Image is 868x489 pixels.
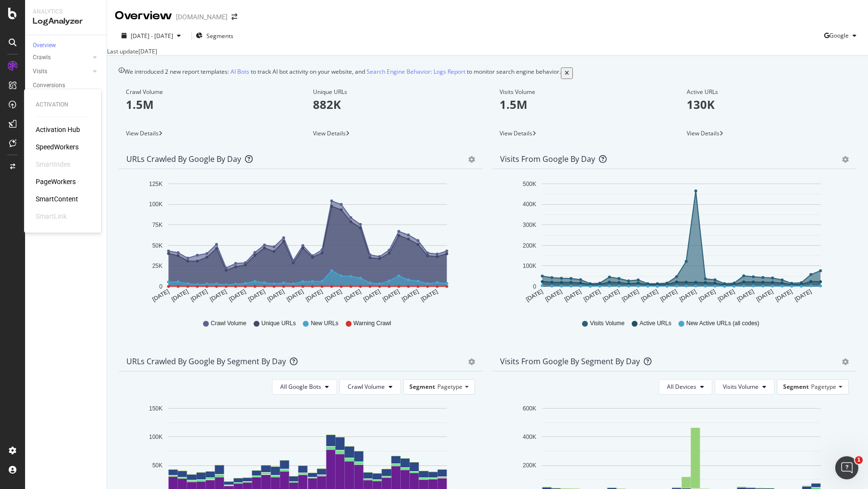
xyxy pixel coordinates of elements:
text: [DATE] [755,288,774,303]
div: Visits from Google By Segment By Day [500,357,640,366]
span: All Devices [667,383,696,391]
text: [DATE] [305,288,324,303]
text: [DATE] [698,288,717,303]
a: Conversions [33,80,100,91]
span: Active URLs [639,319,671,328]
span: [DATE] - [DATE] [131,32,173,40]
div: Overview [33,41,56,50]
text: [DATE] [640,288,659,303]
text: 0 [159,283,163,290]
text: [DATE] [563,288,583,303]
iframe: Intercom live chat [835,456,858,479]
text: [DATE] [170,288,190,303]
p: 1.5M [500,96,663,113]
span: New Active URLs (all codes) [686,319,759,328]
span: Google [829,31,849,40]
text: 200K [523,462,536,469]
div: arrow-right-arrow-left [231,13,237,20]
span: View Details [126,129,159,137]
text: [DATE] [736,288,755,303]
text: [DATE] [602,288,621,303]
span: View Details [313,129,346,137]
a: SpeedWorkers [36,142,79,152]
span: View Details [500,129,532,137]
text: 100K [149,434,163,440]
div: gear [468,358,475,365]
text: 25K [152,263,163,269]
div: Visits [33,66,47,77]
button: Google [824,28,860,43]
div: Analytics [33,8,99,16]
a: SmartIndex [36,159,70,169]
text: [DATE] [621,288,640,303]
a: Overview [33,41,100,51]
text: [DATE] [247,288,266,303]
text: 75K [152,221,163,228]
text: 150K [149,405,163,411]
div: URLs Crawled by Google by day [126,154,241,164]
div: Overview [115,8,172,24]
div: We introduced 2 new report templates: to track AI bot activity on your website, and to monitor se... [124,67,561,79]
div: gear [468,156,475,163]
button: Visits Volume [715,379,774,395]
button: All Google Bots [272,379,337,395]
span: Visits Volume [723,383,759,391]
text: 100K [149,201,163,208]
div: Last update [107,47,157,55]
div: SmartLink [36,211,67,221]
text: [DATE] [151,288,170,303]
span: Pagetype [437,383,462,391]
button: All Devices [659,379,712,395]
span: 1 [855,456,863,464]
text: [DATE] [544,288,563,303]
text: 125K [149,180,163,187]
a: AI Bots [231,67,249,76]
span: Crawl Volume [211,319,246,328]
text: 500K [523,180,536,187]
text: 50K [152,242,163,249]
text: [DATE] [266,288,285,303]
svg: A chart. [500,177,848,311]
div: Crawls [33,53,51,63]
div: Crawl Volume [126,88,289,96]
text: 0 [533,283,536,290]
a: Visits [33,66,90,77]
div: Unique URLs [313,88,476,96]
text: [DATE] [343,288,362,303]
div: Activation Hub [36,125,80,134]
p: 130K [687,96,850,113]
a: Search Engine Behavior: Logs Report [366,67,465,76]
a: PageWorkers [36,177,76,186]
span: Pagetype [811,383,836,391]
text: [DATE] [190,288,209,303]
text: 400K [523,434,536,440]
div: [DATE] [138,47,157,55]
span: Visits Volume [590,319,624,328]
div: URLs Crawled by Google By Segment By Day [126,357,286,366]
text: [DATE] [793,288,813,303]
p: 1.5M [126,96,289,113]
text: 100K [523,263,536,269]
span: Unique URLs [261,319,296,328]
button: [DATE] - [DATE] [115,31,188,40]
text: 300K [523,221,536,228]
span: Warning Crawl [353,319,391,328]
span: Segment [409,383,435,391]
div: Activation [36,101,90,109]
div: Visits from Google by day [500,154,595,164]
text: [DATE] [401,288,420,303]
span: Crawl Volume [348,383,385,391]
div: Active URLs [687,88,850,96]
svg: A chart. [126,177,475,311]
text: 600K [523,405,536,411]
a: SmartContent [36,194,78,204]
div: [DOMAIN_NAME] [176,12,228,22]
div: LogAnalyzer [33,16,99,27]
text: [DATE] [525,288,544,303]
text: [DATE] [381,288,401,303]
a: Crawls [33,53,90,63]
